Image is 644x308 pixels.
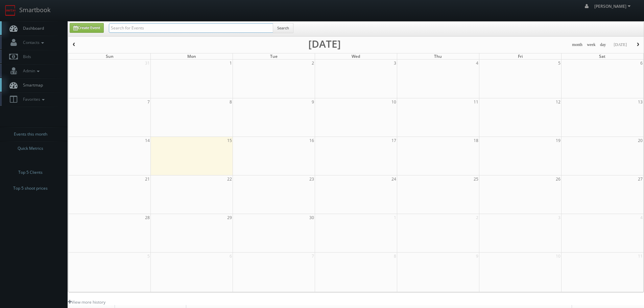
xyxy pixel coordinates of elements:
button: day [598,41,609,49]
span: 7 [147,98,150,105]
span: Top 5 Clients [18,169,43,176]
span: 22 [226,175,233,183]
span: Sun [106,53,114,59]
span: 13 [637,98,643,105]
span: 24 [391,175,397,183]
span: 6 [229,253,233,260]
span: Smartmap [20,82,43,88]
span: Mon [187,53,196,59]
span: 23 [309,175,315,183]
span: 28 [144,214,150,221]
span: 15 [226,137,233,144]
span: 11 [473,98,479,105]
span: 31 [144,60,150,67]
span: [PERSON_NAME] [594,3,633,9]
a: Create Event [70,23,104,33]
span: 18 [473,137,479,144]
span: 10 [391,98,397,105]
span: 11 [637,253,643,260]
span: Favorites [20,96,46,102]
span: 8 [229,98,233,105]
button: week [585,41,598,49]
span: 1 [393,214,397,221]
span: 10 [555,253,561,260]
span: 5 [557,60,561,67]
span: Thu [434,53,442,59]
span: Top 5 shoot prices [13,185,48,192]
span: 19 [555,137,561,144]
span: 29 [226,214,233,221]
img: smartbook-logo.png [5,5,16,16]
a: View more history [68,299,105,305]
span: 8 [393,253,397,260]
span: Wed [352,53,360,59]
span: 4 [475,60,479,67]
span: 17 [391,137,397,144]
span: 20 [637,137,643,144]
span: 25 [473,175,479,183]
button: Search [273,23,293,33]
input: Search for Events [109,23,273,33]
span: Admin [20,68,41,74]
span: 7 [311,253,315,260]
span: Dashboard [20,25,44,31]
span: Tue [270,53,278,59]
button: month [570,41,585,49]
span: Bids [20,54,31,60]
span: Fri [518,53,523,59]
span: 6 [640,60,643,67]
span: 14 [144,137,150,144]
span: Quick Metrics [18,145,43,152]
span: Sat [599,53,605,59]
h2: [DATE] [308,41,341,47]
span: 3 [393,60,397,67]
span: 9 [311,98,315,105]
span: 30 [309,214,315,221]
span: 26 [555,175,561,183]
span: 2 [475,214,479,221]
span: 3 [557,214,561,221]
span: 21 [144,175,150,183]
button: [DATE] [611,41,629,49]
span: 9 [475,253,479,260]
span: Contacts [20,40,46,45]
span: 12 [555,98,561,105]
span: Events this month [14,131,47,138]
span: 4 [640,214,643,221]
span: 2 [311,60,315,67]
span: 27 [637,175,643,183]
span: 1 [229,60,233,67]
span: 5 [147,253,150,260]
span: 16 [309,137,315,144]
